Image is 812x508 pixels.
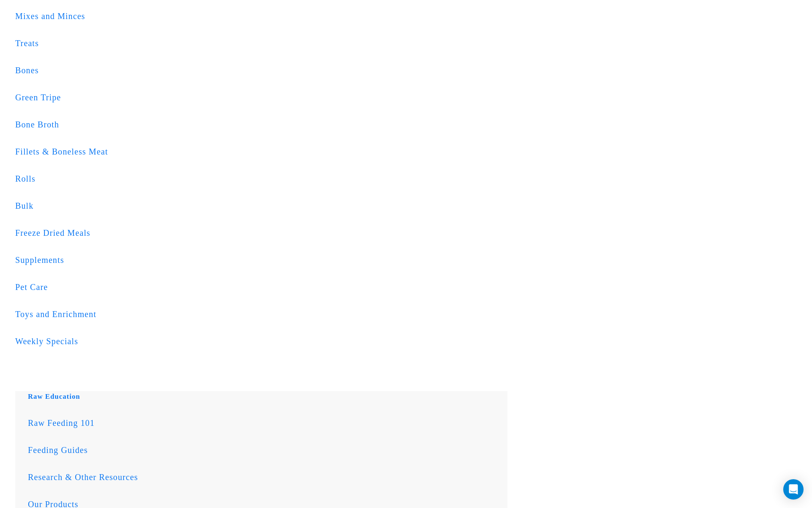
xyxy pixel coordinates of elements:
a: Supplements [15,242,501,278]
div: Bulk [15,199,501,213]
div: Freeze Dried Meals [15,226,501,240]
div: Research & Other Resources [28,470,501,484]
div: Treats [15,36,501,50]
div: Mixes and Minces [15,9,501,23]
a: Weekly Specials [15,323,501,359]
div: Pet Care [15,280,501,294]
a: Bulk [15,188,501,224]
a: Raw Education [28,392,80,400]
div: Bones [15,63,501,77]
a: Green Tripe [15,79,501,116]
a: Bone Broth [15,106,501,143]
a: Feeding Guides [28,432,501,468]
div: Toys and Enrichment [15,307,501,321]
a: Freeze Dried Meals [15,215,501,251]
div: Raw Feeding 101 [28,416,501,430]
div: Bone Broth [15,118,501,131]
a: Raw Feeding 101 [28,405,501,441]
a: Treats [15,25,501,61]
a: Research & Other Resources [28,459,501,495]
div: Green Tripe [15,91,501,104]
a: Toys and Enrichment [15,296,501,332]
div: Rolls [15,172,501,185]
div: Open Intercom Messenger [783,479,804,500]
a: Bones [15,52,501,88]
div: Weekly Specials [15,334,501,348]
a: Pet Care [15,269,501,305]
div: Fillets & Boneless Meat [15,145,501,158]
div: Supplements [15,253,501,267]
a: Fillets & Boneless Meat [15,133,501,170]
a: Rolls [15,160,501,197]
div: Feeding Guides [28,443,501,457]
